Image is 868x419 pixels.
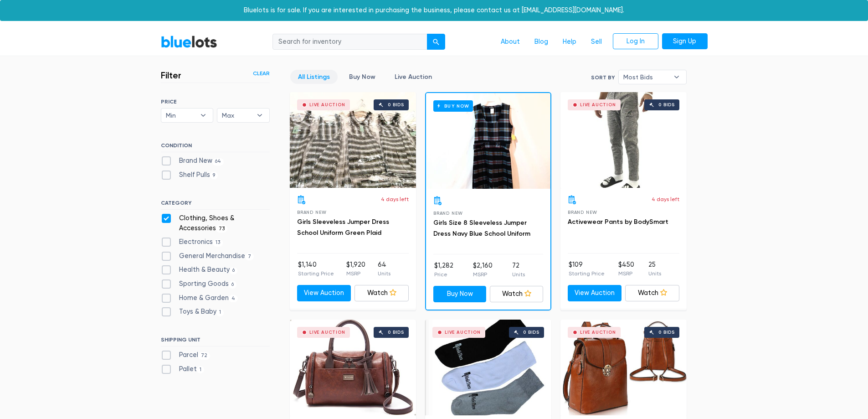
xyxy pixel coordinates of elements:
[290,92,416,188] a: Live Auction 0 bids
[569,260,605,278] li: $109
[426,93,550,189] a: Buy Now
[618,260,634,278] li: $450
[425,320,551,415] a: Live Auction 0 bids
[297,218,389,237] a: Girls Sleeveless Jumper Dress School Uniform Green Plaid
[229,281,237,288] span: 6
[161,170,218,180] label: Shelf Pulls
[625,285,679,301] a: Watch
[161,293,238,303] label: Home & Garden
[473,261,493,279] li: $2,160
[161,142,270,152] h6: CONDITION
[272,34,427,50] input: Search for inventory
[378,260,390,278] li: 64
[161,70,181,81] h3: Filter
[161,279,237,289] label: Sporting Goods
[433,286,487,302] a: Buy Now
[493,33,527,51] a: About
[161,336,270,347] h6: SHIPPING UNIT
[161,350,211,360] label: Parcel
[569,269,605,278] p: Starting Price
[527,33,555,51] a: Blog
[434,261,453,279] li: $1,282
[161,213,270,233] label: Clothing, Shoes & Accessories
[388,330,404,335] div: 0 bids
[212,158,224,166] span: 64
[613,33,658,50] a: Log In
[354,285,409,301] a: Watch
[161,200,270,210] h6: CATEGORY
[166,109,196,122] span: Min
[490,286,543,302] a: Watch
[230,267,238,274] span: 6
[648,260,661,278] li: 25
[648,269,661,278] p: Units
[298,260,334,278] li: $1,140
[346,260,365,278] li: $1,920
[198,352,211,360] span: 72
[161,237,223,247] label: Electronics
[161,307,224,317] label: Toys & Baby
[433,211,463,216] span: Brand New
[216,309,224,316] span: 1
[229,295,238,302] span: 4
[652,195,679,203] p: 4 days left
[381,195,409,203] p: 4 days left
[161,35,217,48] a: BlueLots
[161,156,224,166] label: Brand New
[560,92,687,188] a: Live Auction 0 bids
[555,33,584,51] a: Help
[341,70,383,84] a: Buy Now
[658,330,675,335] div: 0 bids
[253,69,270,78] a: Clear
[161,265,238,275] label: Health & Beauty
[346,269,365,278] p: MSRP
[213,239,223,247] span: 13
[197,366,205,373] span: 1
[445,330,481,335] div: Live Auction
[194,109,213,122] b: ▾
[387,70,440,84] a: Live Auction
[309,103,345,107] div: Live Auction
[216,225,228,233] span: 73
[512,261,525,279] li: 72
[591,73,615,82] label: Sort By
[433,100,473,112] h6: Buy Now
[161,98,270,105] h6: PRICE
[161,251,254,261] label: General Merchandise
[662,33,708,50] a: Sign Up
[290,70,338,84] a: All Listings
[580,330,616,335] div: Live Auction
[161,364,205,374] label: Pallet
[473,270,493,279] p: MSRP
[658,103,675,107] div: 0 bids
[210,172,218,179] span: 9
[512,270,525,279] p: Units
[378,269,390,278] p: Units
[568,285,622,301] a: View Auction
[250,109,269,122] b: ▾
[297,285,351,301] a: View Auction
[584,33,609,51] a: Sell
[297,210,327,215] span: Brand New
[560,320,687,415] a: Live Auction 0 bids
[580,103,616,107] div: Live Auction
[290,320,416,415] a: Live Auction 0 bids
[568,218,668,226] a: Activewear Pants by BodySmart
[298,269,334,278] p: Starting Price
[667,70,686,84] b: ▾
[245,253,254,260] span: 7
[623,70,669,84] span: Most Bids
[568,210,597,215] span: Brand New
[309,330,345,335] div: Live Auction
[618,269,634,278] p: MSRP
[222,109,252,122] span: Max
[434,270,453,279] p: Price
[523,330,539,335] div: 0 bids
[388,103,404,107] div: 0 bids
[433,219,530,238] a: Girls Size 8 Sleeveless Jumper Dress Navy Blue School Uniform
